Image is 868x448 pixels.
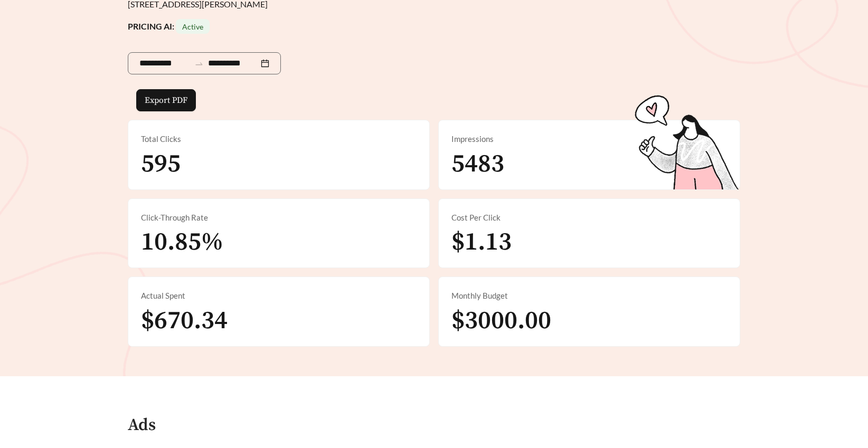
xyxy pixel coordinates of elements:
[451,226,512,258] span: $1.13
[141,133,417,145] div: Total Clicks
[451,133,727,145] div: Impressions
[141,226,223,258] span: 10.85%
[145,94,187,107] span: Export PDF
[141,212,417,224] div: Click-Through Rate
[451,148,504,180] span: 5483
[136,89,196,111] button: Export PDF
[141,290,417,302] div: Actual Spent
[141,305,228,337] span: $670.34
[451,212,727,224] div: Cost Per Click
[128,21,210,31] strong: PRICING AI:
[182,22,203,31] span: Active
[141,148,181,180] span: 595
[451,290,727,302] div: Monthly Budget
[194,59,204,69] span: swap-right
[194,59,204,68] span: to
[128,416,156,435] h4: Ads
[451,305,551,337] span: $3000.00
